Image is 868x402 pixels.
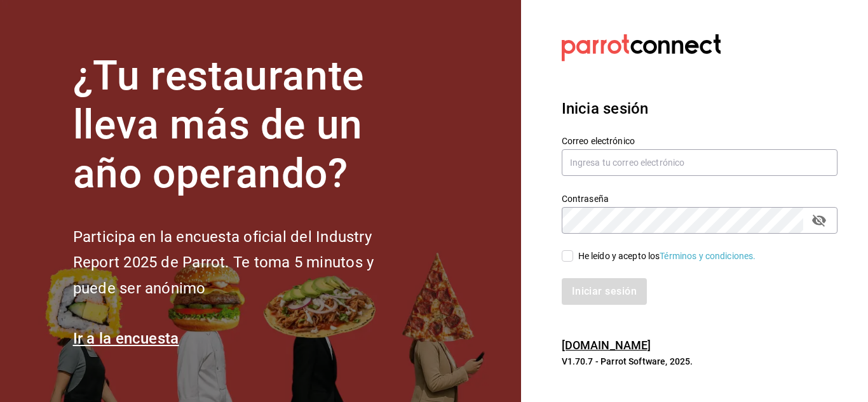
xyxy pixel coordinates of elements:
label: Correo electrónico [562,137,837,145]
a: [DOMAIN_NAME] [562,338,651,352]
h1: ¿Tu restaurante lleva más de un año operando? [73,52,416,198]
h2: Participa en la encuesta oficial del Industry Report 2025 de Parrot. Te toma 5 minutos y puede se... [73,224,416,302]
label: Contraseña [562,194,837,203]
a: Términos y condiciones. [660,251,756,261]
h3: Inicia sesión [562,97,837,120]
a: Ir a la encuesta [73,330,179,347]
div: He leído y acepto los [578,250,756,263]
p: V1.70.7 - Parrot Software, 2025. [562,355,837,368]
button: passwordField [808,210,830,231]
input: Ingresa tu correo electrónico [562,149,837,176]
